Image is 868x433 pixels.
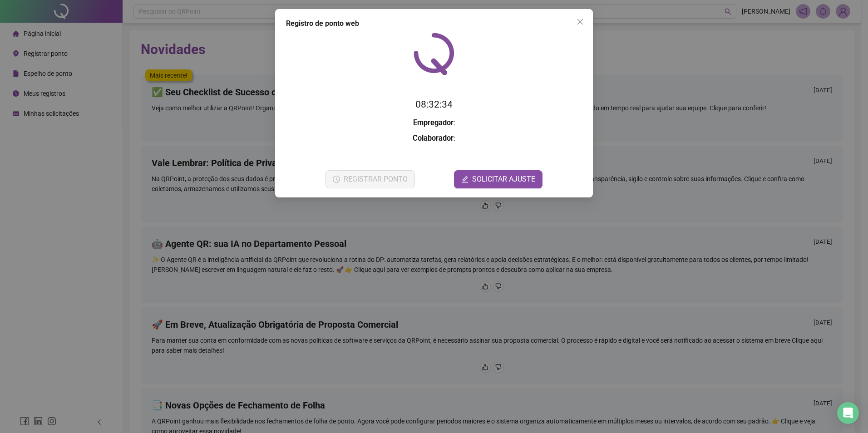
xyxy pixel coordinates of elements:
[461,176,469,183] span: edit
[837,402,859,424] div: Open Intercom Messenger
[573,15,587,29] button: Close
[325,170,415,188] button: REGISTRAR PONTO
[286,117,582,129] h3: :
[414,33,454,75] img: QRPoint
[415,99,453,110] time: 08:32:34
[286,18,582,29] div: Registro de ponto web
[413,134,454,143] strong: Colaborador
[454,170,542,188] button: editSOLICITAR AJUSTE
[577,18,584,25] span: close
[286,133,582,144] h3: :
[413,118,454,127] strong: Empregador
[472,174,535,185] span: SOLICITAR AJUSTE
